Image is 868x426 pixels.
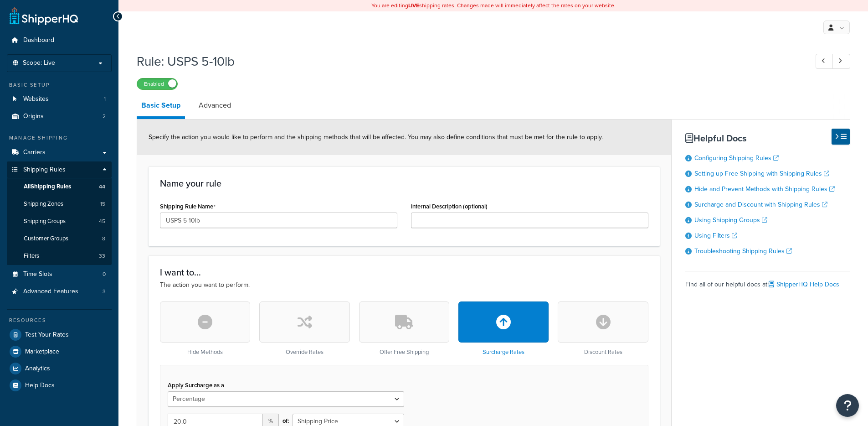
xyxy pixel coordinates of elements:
a: Basic Setup [137,94,185,119]
li: Websites [7,91,112,108]
a: Shipping Groups45 [7,213,112,230]
label: Enabled [137,78,177,89]
span: Test Your Rates [25,331,69,339]
span: Websites [23,95,49,103]
li: Time Slots [7,266,112,283]
span: Shipping Groups [24,218,66,225]
a: Carriers [7,144,112,161]
a: Origins2 [7,108,112,125]
p: The action you want to perform. [160,280,648,290]
a: Customer Groups8 [7,230,112,247]
a: ShipperHQ Help Docs [769,280,839,289]
li: Origins [7,108,112,125]
li: Customer Groups [7,230,112,247]
h3: I want to... [160,267,648,277]
span: Shipping Zones [24,200,63,208]
span: Carriers [23,149,46,156]
h1: Rule: USPS 5-10lb [137,52,799,70]
label: Shipping Rule Name [160,203,216,210]
span: 2 [103,113,106,120]
a: Analytics [7,360,112,377]
span: Time Slots [23,270,52,278]
div: Resources [7,317,112,324]
span: Marketplace [25,348,59,356]
b: LIVE [408,1,419,10]
a: Shipping Zones15 [7,196,112,213]
div: Surcharge Rates [458,301,549,356]
div: Override Rates [259,301,349,356]
a: Help Docs [7,377,112,394]
div: Hide Methods [160,301,250,356]
a: Advanced Features3 [7,283,112,300]
span: Dashboard [23,36,54,44]
a: Marketplace [7,343,112,360]
label: Internal Description (optional) [411,203,488,210]
a: AllShipping Rules44 [7,178,112,195]
span: Customer Groups [24,235,68,243]
span: 3 [103,288,106,296]
div: Discount Rates [558,301,648,356]
a: Surcharge and Discount with Shipping Rules [694,200,827,209]
li: Shipping Rules [7,161,112,265]
span: All Shipping Rules [24,183,71,191]
a: Troubleshooting Shipping Rules [694,246,792,256]
li: Shipping Zones [7,196,112,213]
a: Using Shipping Groups [694,215,767,225]
li: Advanced Features [7,283,112,300]
button: Hide Help Docs [832,129,850,145]
div: Offer Free Shipping [359,301,449,356]
a: Setting up Free Shipping with Shipping Rules [694,169,829,178]
span: Shipping Rules [23,166,66,174]
span: Scope: Live [23,59,55,67]
span: Help Docs [25,382,55,390]
span: Origins [23,113,44,120]
h3: Name your rule [160,178,648,188]
a: Using Filters [694,231,737,240]
h3: Helpful Docs [685,133,850,143]
span: 44 [99,183,105,191]
div: Basic Setup [7,81,112,89]
button: Open Resource Center [836,394,859,417]
a: Dashboard [7,32,112,49]
a: Test Your Rates [7,327,112,343]
li: Filters [7,248,112,265]
span: 8 [102,235,105,243]
a: Filters33 [7,248,112,265]
span: 33 [99,252,105,260]
span: 45 [99,218,105,225]
span: 1 [104,95,106,103]
span: Analytics [25,365,50,373]
div: Manage Shipping [7,134,112,142]
li: Shipping Groups [7,213,112,230]
a: Hide and Prevent Methods with Shipping Rules [694,184,835,194]
span: Filters [24,252,39,260]
div: Find all of our helpful docs at: [685,271,850,291]
a: Websites1 [7,91,112,108]
span: 15 [100,200,105,208]
span: Specify the action you would like to perform and the shipping methods that will be affected. You ... [149,132,603,142]
a: Advanced [194,94,236,116]
a: Next Record [832,54,850,69]
a: Previous Record [816,54,833,69]
label: Apply Surcharge as a [168,382,224,389]
a: Configuring Shipping Rules [694,153,779,163]
span: Advanced Features [23,288,78,296]
a: Time Slots0 [7,266,112,283]
a: Shipping Rules [7,161,112,178]
span: 0 [103,270,106,278]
